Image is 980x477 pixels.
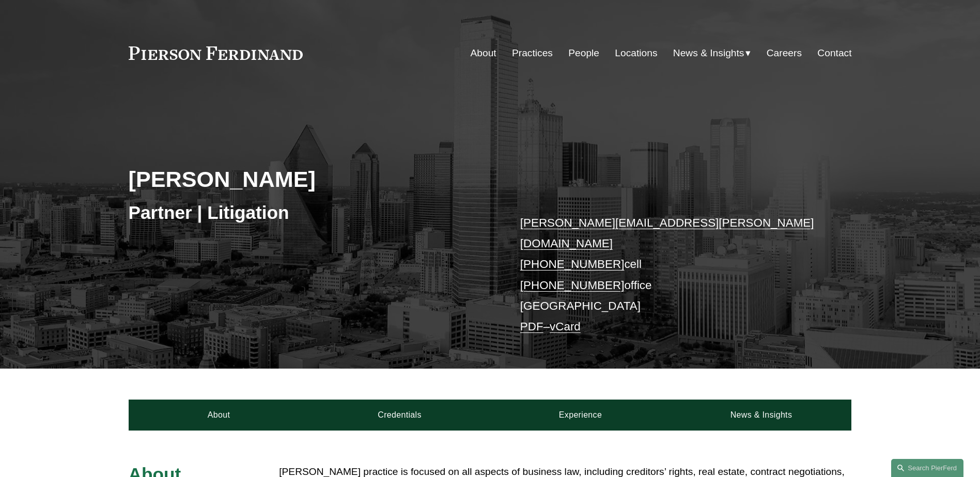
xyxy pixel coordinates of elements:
[129,201,490,224] h3: Partner | Litigation
[129,400,309,431] a: About
[520,213,821,338] p: cell office [GEOGRAPHIC_DATA] –
[309,400,490,431] a: Credentials
[673,44,744,62] span: News & Insights
[520,216,814,250] a: [PERSON_NAME][EMAIL_ADDRESS][PERSON_NAME][DOMAIN_NAME]
[520,320,543,333] a: PDF
[615,43,657,63] a: Locations
[520,279,625,292] a: [PHONE_NUMBER]
[767,43,802,63] a: Careers
[550,320,581,333] a: vCard
[129,166,490,193] h2: [PERSON_NAME]
[817,43,851,63] a: Contact
[512,43,553,63] a: Practices
[568,43,599,63] a: People
[891,459,963,477] a: Search this site
[490,400,671,431] a: Experience
[471,43,496,63] a: About
[671,400,851,431] a: News & Insights
[520,258,625,271] a: [PHONE_NUMBER]
[673,43,751,63] a: folder dropdown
